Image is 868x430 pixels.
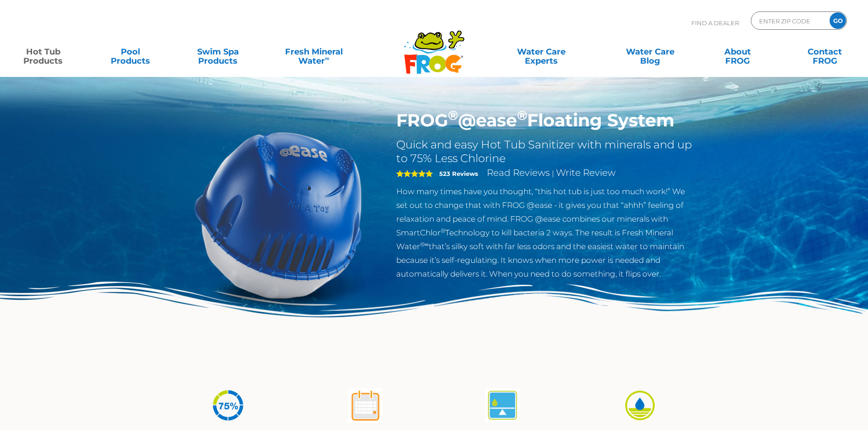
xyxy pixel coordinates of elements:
a: Water CareBlog [616,43,684,61]
sup: ® [517,107,527,123]
a: Water CareExperts [486,43,597,61]
sup: ∞ [325,54,329,62]
a: AboutFROG [703,43,771,61]
h2: Quick and easy Hot Tub Sanitizer with minerals and up to 75% Less Chlorine [396,138,695,165]
h1: FROG @ease Floating System [396,110,695,131]
sup: ® [441,227,445,234]
sup: ® [448,107,458,123]
span: | [552,169,554,178]
p: How many times have you thought, “this hot tub is just too much work!” We set out to change that ... [396,185,695,281]
img: Frog Products Logo [399,18,469,74]
a: ContactFROG [791,43,859,61]
input: GO [830,12,846,29]
sup: ®∞ [420,241,429,248]
strong: 523 Reviews [439,170,478,177]
img: atease-icon-self-regulates [485,388,520,423]
a: Swim SpaProducts [184,43,252,61]
img: icon-atease-75percent-less [211,388,245,423]
img: atease-icon-shock-once [348,388,383,423]
a: Read Reviews [487,167,550,178]
a: Hot TubProducts [9,43,77,61]
a: Fresh MineralWater∞ [271,43,356,61]
img: hot-tub-product-atease-system.png [173,110,383,320]
img: icon-atease-easy-on [623,388,657,423]
a: Write Review [556,167,615,178]
a: PoolProducts [97,43,165,61]
p: Find A Dealer [691,11,739,34]
span: 5 [396,170,433,177]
